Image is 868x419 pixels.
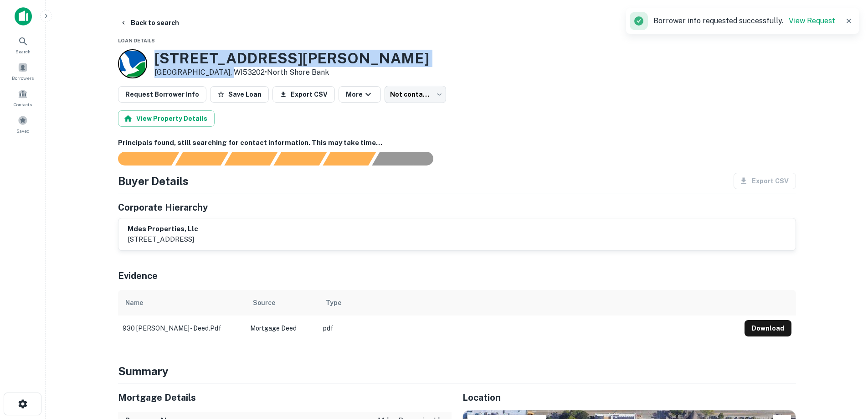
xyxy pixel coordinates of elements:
[653,16,835,26] p: Borrower info requested successfully.
[3,85,43,110] a: Contacts
[462,391,796,404] h5: Location
[210,86,269,103] button: Save Loan
[318,290,740,316] th: Type
[107,152,175,166] div: Sending borrower request to AI...
[16,127,30,134] span: Saved
[3,32,43,57] a: Search
[154,67,429,78] p: [GEOGRAPHIC_DATA], WI53202 •
[128,234,198,245] p: [STREET_ADDRESS]
[14,101,32,108] span: Contacts
[118,173,189,189] h4: Buyer Details
[116,15,183,31] button: Back to search
[339,86,381,103] button: More
[118,201,208,214] h5: Corporate Hierarchy
[318,316,740,341] td: pdf
[385,86,446,103] div: Not contacted
[3,112,43,136] a: Saved
[128,224,198,234] h6: mdes properties, llc
[267,68,329,77] a: North Shore Bank
[272,86,335,103] button: Export CSV
[246,290,318,316] th: Source
[118,391,452,404] h5: Mortgage Details
[118,290,796,341] div: scrollable content
[118,110,215,127] button: View Property Details
[323,152,376,166] div: Principals found, still searching for contact information. This may take time...
[822,346,868,390] iframe: Chat Widget
[273,152,327,166] div: Principals found, AI now looking for contact information...
[125,297,143,308] div: Name
[15,48,31,55] span: Search
[326,297,341,308] div: Type
[745,320,791,336] button: Download
[118,316,246,341] td: 930 [PERSON_NAME] - deed.pdf
[246,316,318,341] td: Mortgage Deed
[175,152,228,166] div: Your request is received and processing...
[224,152,277,166] div: Documents found, AI parsing details...
[118,269,158,283] h5: Evidence
[118,363,796,379] h4: Summary
[789,16,835,25] a: View Request
[12,74,34,82] span: Borrowers
[253,297,275,308] div: Source
[118,290,246,316] th: Name
[372,152,444,166] div: AI fulfillment process complete.
[3,59,43,83] a: Borrowers
[118,138,796,148] h6: Principals found, still searching for contact information. This may take time...
[118,86,206,103] button: Request Borrower Info
[154,50,429,67] h3: [STREET_ADDRESS][PERSON_NAME]
[15,7,32,26] img: capitalize-icon.png
[118,38,155,43] span: Loan Details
